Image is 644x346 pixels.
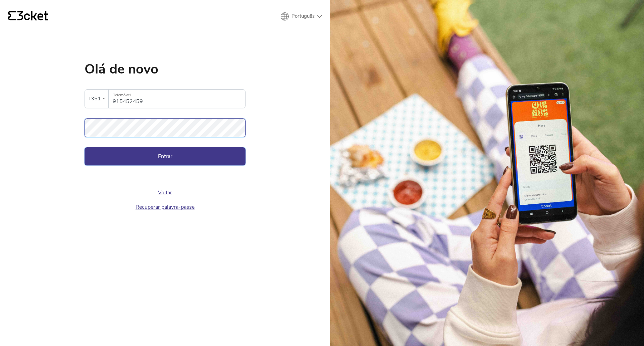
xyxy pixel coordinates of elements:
label: Telemóvel [109,90,245,101]
button: Entrar [85,147,246,165]
a: {' '} [8,11,48,22]
div: +351 [88,94,101,104]
a: Recuperar palavra-passe [136,203,195,211]
label: Palavra-passe [85,118,246,130]
input: Telemóvel [113,90,245,108]
h1: Olá de novo [85,62,246,76]
g: {' '} [8,11,16,20]
a: Voltar [158,189,172,196]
